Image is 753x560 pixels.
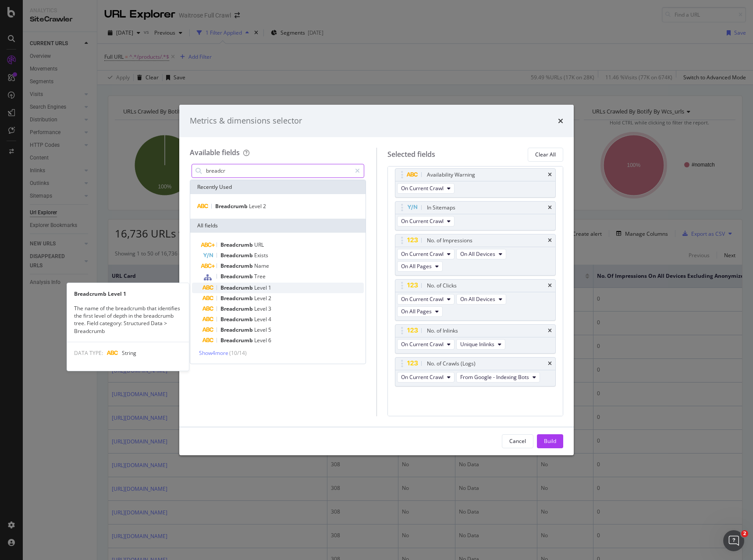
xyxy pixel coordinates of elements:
button: On All Pages [397,306,443,317]
span: Level [254,326,268,333]
span: Breadcrumb [215,202,249,210]
span: Breadcrumb [220,284,254,291]
span: On All Devices [460,295,495,303]
span: Level [254,337,268,344]
span: On All Pages [401,308,432,315]
span: 2 [268,294,271,302]
div: No. of Inlinks [427,326,458,335]
div: Build [544,437,556,445]
button: On Current Crawl [397,216,455,227]
span: On Current Crawl [401,295,444,303]
button: On Current Crawl [397,183,455,194]
div: No. of ClickstimesOn Current CrawlOn All DevicesOn All Pages [395,279,556,321]
div: times [548,238,552,243]
div: times [548,283,552,288]
span: URL [254,241,264,248]
button: On Current Crawl [397,339,455,350]
span: Exists [254,252,268,259]
input: Search by field name [205,164,351,177]
span: On All Devices [460,250,495,258]
span: Show 4 more [199,349,228,357]
button: On All Devices [456,294,506,305]
span: Level [254,294,268,302]
div: In Sitemaps [427,203,455,212]
span: 4 [268,315,271,323]
button: On Current Crawl [397,372,455,383]
button: Cancel [502,434,533,448]
div: modal [179,105,574,455]
span: On Current Crawl [401,373,444,381]
span: Breadcrumb [220,262,254,269]
div: times [548,328,552,333]
button: Build [537,434,563,448]
button: On All Pages [397,261,443,272]
span: Breadcrumb [220,326,254,333]
button: On Current Crawl [397,294,455,305]
span: Level [254,305,268,312]
span: Breadcrumb [220,337,254,344]
div: All fields [190,219,366,233]
div: times [548,361,552,366]
span: 5 [268,326,271,333]
span: Breadcrumb [220,305,254,312]
span: Tree [254,273,266,280]
div: Clear All [535,151,556,158]
span: 3 [268,305,271,312]
iframe: Intercom live chat [723,530,744,551]
span: Unique Inlinks [460,340,494,348]
div: times [548,172,552,177]
span: Level [254,284,268,291]
span: ( 10 / 14 ) [229,349,247,357]
div: No. of Crawls (Logs) [427,359,476,368]
button: Unique Inlinks [456,339,505,350]
div: Recently Used [190,180,366,194]
span: Breadcrumb [220,294,254,302]
span: On Current Crawl [401,250,444,258]
div: Availability WarningtimesOn Current Crawl [395,168,556,198]
div: No. of Clicks [427,281,457,290]
div: times [548,205,552,210]
span: 1 [268,284,271,291]
div: Availability Warning [427,170,475,179]
button: On All Devices [456,249,506,259]
span: Level [254,315,268,323]
span: Breadcrumb [220,273,254,280]
span: Name [254,262,269,269]
span: 6 [268,337,271,344]
div: No. of Crawls (Logs)timesOn Current CrawlFrom Google - Indexing Bots [395,357,556,386]
div: No. of ImpressionstimesOn Current CrawlOn All DevicesOn All Pages [395,234,556,276]
button: Clear All [528,148,563,162]
div: Cancel [509,437,526,445]
div: In SitemapstimesOn Current Crawl [395,201,556,230]
span: 2 [741,530,748,537]
div: Available fields [190,148,240,157]
span: Breadcrumb [220,252,254,259]
span: On Current Crawl [401,340,444,348]
div: times [558,115,563,127]
div: No. of InlinkstimesOn Current CrawlUnique Inlinks [395,324,556,354]
span: 2 [263,202,266,210]
span: On Current Crawl [401,184,444,192]
span: Level [249,202,263,210]
div: No. of Impressions [427,236,472,245]
div: Metrics & dimensions selector [190,115,302,127]
span: On Current Crawl [401,217,444,225]
div: Breadcrumb Level 1 [67,290,189,298]
span: On All Pages [401,262,432,270]
button: On Current Crawl [397,249,455,259]
span: Breadcrumb [220,241,254,248]
span: From Google - Indexing Bots [460,373,529,381]
div: The name of the breadcrumb that identifies the first level of depth in the breadcrumb tree. Field... [67,305,189,335]
button: From Google - Indexing Bots [456,372,540,383]
span: Breadcrumb [220,315,254,323]
div: Selected fields [387,149,435,159]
